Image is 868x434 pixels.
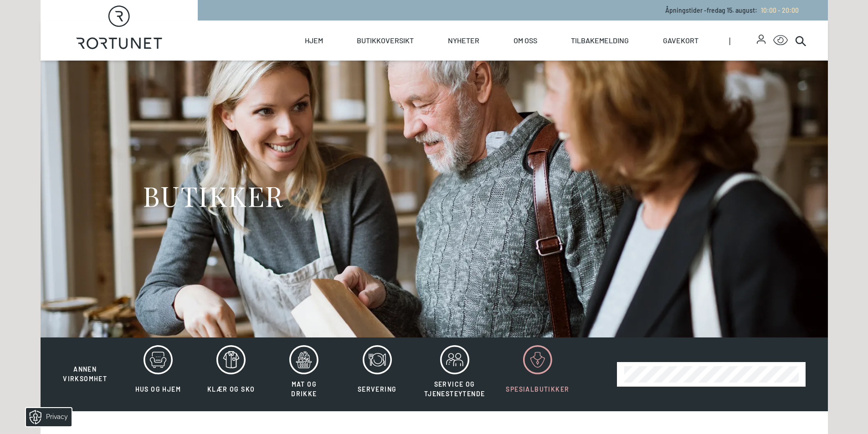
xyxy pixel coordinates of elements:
[291,380,317,398] span: Mat og drikke
[514,20,537,61] a: Om oss
[135,385,181,393] span: Hus og hjem
[207,385,255,393] span: Klær og sko
[9,405,83,429] iframe: Manage Preferences
[757,6,799,14] a: 10:00 - 20:00
[268,345,339,404] button: Mat og drikke
[773,33,788,48] button: Open Accessibility Menu
[358,385,397,393] span: Servering
[506,385,569,393] span: Spesialbutikker
[448,20,479,61] a: Nyheter
[123,345,194,404] button: Hus og hjem
[729,20,757,61] span: |
[571,20,629,61] a: Tilbakemelding
[663,20,699,61] a: Gavekort
[357,20,414,61] a: Butikkoversikt
[305,20,323,61] a: Hjem
[50,345,121,384] button: Annen virksomhet
[424,380,485,398] span: Service og tjenesteytende
[665,5,799,15] p: Åpningstider - fredag 15. august :
[761,6,799,14] span: 10:00 - 20:00
[63,365,107,383] span: Annen virksomhet
[143,179,283,213] h1: BUTIKKER
[195,345,267,404] button: Klær og sko
[342,345,413,404] button: Servering
[415,345,495,404] button: Service og tjenesteytende
[496,345,579,404] button: Spesialbutikker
